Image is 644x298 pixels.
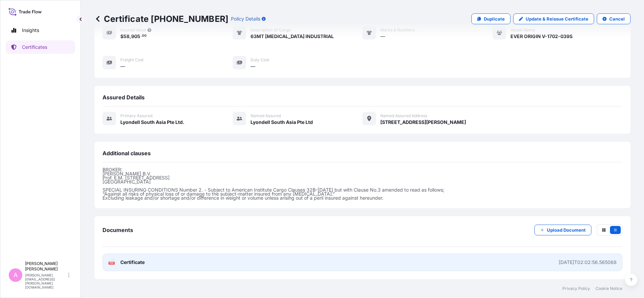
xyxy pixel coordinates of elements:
button: Cancel [597,13,631,24]
span: A [13,272,18,278]
a: Duplicate [471,13,510,24]
span: — [120,63,125,70]
span: Named Assured Address [380,113,427,119]
p: Certificate [PHONE_NUMBER] [94,13,228,24]
a: Insights [6,24,75,37]
p: Update & Reissue Certificate [526,15,588,22]
span: — [251,63,255,70]
span: Lyondell South Asia Pte Ltd. [120,119,184,126]
span: Certificate [120,259,145,266]
span: Primary assured [120,113,152,119]
p: [PERSON_NAME] [PERSON_NAME] [25,261,67,272]
p: Upload Document [547,227,586,233]
p: Insights [22,27,39,34]
span: Additional clauses [103,150,151,157]
p: Certificates [22,44,47,51]
a: PDFCertificate[DATE]T02:02:56.565068 [103,254,622,271]
span: Assured Details [103,94,145,101]
span: Documents [103,227,133,233]
p: Cancel [609,15,625,22]
a: Certificates [6,40,75,54]
span: [STREET_ADDRESS][PERSON_NAME] [380,119,466,126]
span: Named Assured [251,113,281,119]
div: [DATE]T02:02:56.565068 [559,259,617,266]
p: Duplicate [484,15,505,22]
p: Policy Details [231,15,260,22]
a: Privacy Policy [562,286,590,291]
p: BROKER: [PERSON_NAME] B.V. Prof. E.M. [STREET_ADDRESS] [GEOGRAPHIC_DATA] SPECIAL INSURING CONDITI... [103,168,622,200]
span: Freight Cost [120,57,144,63]
a: Update & Reissue Certificate [513,13,594,24]
button: Upload Document [534,225,591,235]
p: [PERSON_NAME][EMAIL_ADDRESS][PERSON_NAME][DOMAIN_NAME] [25,273,67,289]
span: Duty Cost [251,57,269,63]
text: PDF [110,262,114,264]
span: Lyondell South Asia Pte Ltd [251,119,313,126]
a: Cookie Notice [595,286,622,291]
